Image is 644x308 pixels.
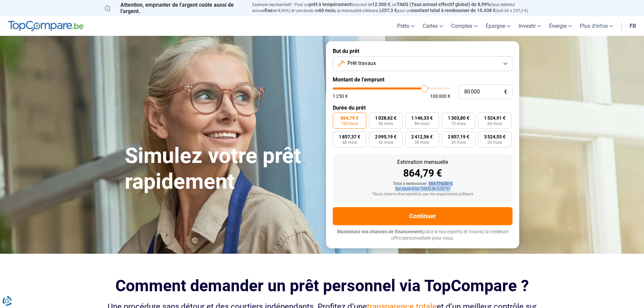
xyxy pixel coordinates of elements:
[487,122,502,126] span: 60 mois
[333,76,513,83] label: Montant de l'emprunt
[338,187,507,191] div: Sur base d'un TAEG de 5,55 %*
[545,16,576,36] a: Énergie
[626,16,640,36] a: fr
[309,2,352,7] span: prêt à tempérament
[451,122,466,126] span: 72 mois
[333,105,513,111] label: Durée du prêt
[333,48,513,54] label: But du prêt
[415,122,429,126] span: 84 mois
[105,2,244,14] p: Attention, emprunter de l'argent coûte aussi de l'argent.
[340,116,359,120] span: 864,79 €
[448,134,469,139] span: 2 857,19 €
[393,16,419,36] a: Prêts
[339,134,360,139] span: 1 857,37 €
[265,8,273,13] span: fixe
[342,140,357,144] span: 48 mois
[397,2,490,7] span: TAEG (Taux annuel effectif global) de 8,99%
[372,2,390,7] span: 12.500 €
[337,229,422,234] span: Maximisez vos chances de financement
[375,116,396,120] span: 1 028,62 €
[482,16,515,36] a: Épargne
[484,116,505,120] span: 1 524,91 €
[430,94,450,99] span: 100 000 €
[378,122,393,126] span: 96 mois
[338,160,507,165] div: Estimation mensuelle
[411,134,433,139] span: 2 412,56 €
[411,116,433,120] span: 1 146,33 €
[333,229,513,242] p: grâce à nos experts et trouvez la meilleure offre personnalisée pour vous.
[487,140,502,144] span: 24 mois
[8,21,84,32] img: TopCompare
[484,134,505,139] span: 3 524,55 €
[125,143,318,195] h1: Simulez votre prêt rapidement
[333,94,348,99] span: 1 250 €
[338,182,507,186] div: Total à rembourser: 103 774,80 €
[451,140,466,144] span: 30 mois
[447,16,482,36] a: Comptes
[411,8,495,13] span: montant total à rembourser de 15.438 €
[415,140,429,144] span: 36 mois
[338,168,507,178] div: 864,79 €
[576,16,617,36] a: Plus d'infos
[341,122,358,126] span: 120 mois
[381,8,397,13] span: 257,3 €
[504,89,507,95] span: €
[319,8,335,13] span: 60 mois
[333,56,513,71] button: Prêt travaux
[105,276,539,295] h2: Comment demander un prêt personnel via TopCompare ?
[515,16,545,36] a: Investir
[419,16,447,36] a: Cartes
[378,140,393,144] span: 42 mois
[448,116,469,120] span: 1 303,80 €
[375,134,396,139] span: 2 095,19 €
[347,60,376,67] span: Prêt travaux
[338,192,507,197] div: *Sous réserve d'acceptation par les organismes prêteurs
[333,207,513,225] button: Continuer
[252,2,539,14] p: Exemple représentatif : Pour un tous but de , un (taux débiteur annuel de 8,99%) et une durée de ...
